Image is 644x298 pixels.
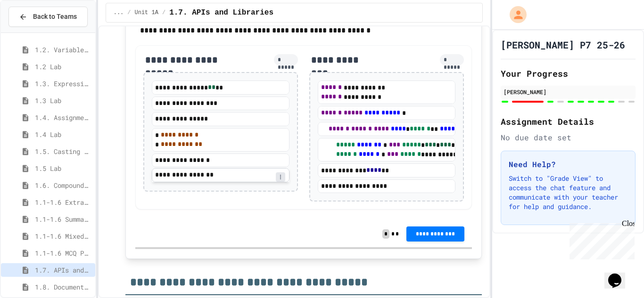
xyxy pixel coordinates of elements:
div: Chat with us now!Close [4,4,65,60]
span: Back to Teams [33,12,77,22]
span: 1.5. Casting and Ranges of Values [35,146,91,156]
iframe: chat widget [566,219,635,259]
span: 1.1-1.6 Mixed Up Code Practice [35,231,91,241]
span: 1.3 Lab [35,96,91,105]
span: 1.8. Documentation with Comments and Preconditions [35,282,91,292]
h2: Assignment Details [501,115,636,128]
span: 1.2. Variables and Data Types [35,45,91,55]
span: 1.1-1.6 MCQ Practice [35,248,91,258]
button: Back to Teams [8,7,88,27]
span: 1.7. APIs and Libraries [169,7,273,18]
span: / [127,9,131,16]
span: 1.7. APIs and Libraries [35,265,91,275]
span: 1.5 Lab [35,163,91,173]
span: / [162,9,165,16]
span: 1.2 Lab [35,62,91,72]
h3: Need Help? [509,159,627,170]
span: 1.1-1.6 Summary [35,214,91,224]
h1: [PERSON_NAME] P7 25-26 [501,38,625,51]
span: 1.4 Lab [35,129,91,139]
span: 1.6. Compound Assignment Operators [35,180,91,190]
iframe: chat widget [604,260,635,289]
span: 1.4. Assignment and Input [35,113,91,122]
span: 1.3. Expressions and Output [New] [35,79,91,89]
span: ... [114,9,124,16]
p: Switch to "Grade View" to access the chat feature and communicate with your teacher for help and ... [509,174,627,211]
span: Unit 1A [135,9,158,16]
div: [PERSON_NAME] [504,88,633,96]
div: My Account [500,4,529,25]
h2: Your Progress [501,67,636,80]
span: 1.1-1.6 Extra Coding Practice [35,197,91,207]
div: No due date set [501,132,636,143]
